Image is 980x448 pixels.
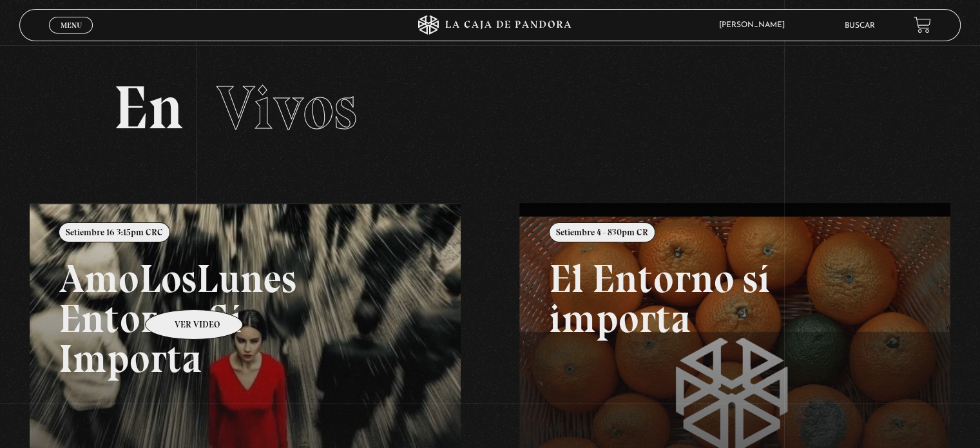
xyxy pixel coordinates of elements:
[61,21,82,29] span: Menu
[845,22,875,30] a: Buscar
[113,77,866,139] h2: En
[713,21,798,29] span: [PERSON_NAME]
[56,32,86,41] span: Cerrar
[914,16,931,34] a: View your shopping cart
[216,71,357,144] span: Vivos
